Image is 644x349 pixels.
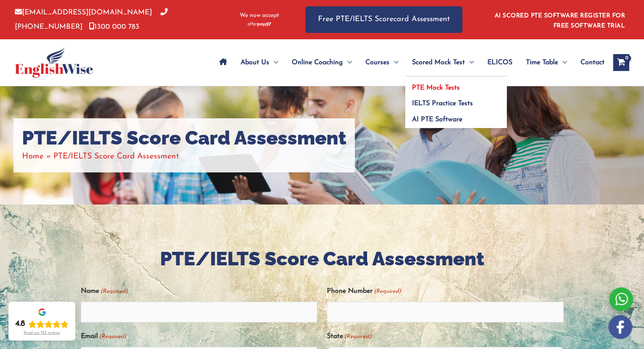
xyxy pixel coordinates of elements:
[526,48,558,77] span: Time Table
[240,48,269,77] span: About Us
[22,150,346,164] nav: Breadcrumbs
[234,48,285,77] a: About UsMenu Toggle
[81,284,127,298] label: Name
[15,319,69,329] div: Rating: 4.8 out of 5
[465,48,474,77] span: Menu Toggle
[285,48,359,77] a: Online CoachingMenu Toggle
[405,48,481,77] a: Scored Mock TestMenu Toggle
[53,153,179,161] span: PTE/IELTS Score Card Assessment
[495,13,625,29] a: AI SCORED PTE SOFTWARE REGISTER FOR FREE SOFTWARE TRIAL
[15,319,25,329] div: 4.8
[15,9,152,16] a: [EMAIL_ADDRESS][DOMAIN_NAME]
[292,48,343,77] span: Online Coaching
[15,47,93,78] img: cropped-ew-logo
[327,284,401,298] label: Phone Number
[100,284,127,298] span: (Required)
[580,48,605,77] span: Contact
[608,315,632,339] img: white-facebook.png
[240,11,279,20] span: We now accept
[519,48,574,77] a: Time TableMenu Toggle
[412,85,460,91] span: PTE Mock Tests
[558,48,567,77] span: Menu Toggle
[213,48,605,77] nav: Site Navigation: Main Menu
[373,284,401,298] span: (Required)
[89,23,139,30] a: 1300 000 783
[489,6,629,33] aside: Header Widget 1
[412,48,465,77] span: Scored Mock Test
[365,48,390,77] span: Courses
[81,330,126,344] label: Email
[343,48,352,77] span: Menu Toggle
[98,330,126,344] span: (Required)
[405,93,507,109] a: IELTS Practice Tests
[390,48,398,77] span: Menu Toggle
[613,54,629,71] a: View Shopping Cart, empty
[22,127,346,150] h1: PTE/IELTS Score Card Assessment
[359,48,405,77] a: CoursesMenu Toggle
[15,9,168,30] a: [PHONE_NUMBER]
[22,153,44,161] a: Home
[344,330,372,344] span: (Required)
[327,330,371,344] label: State
[24,331,60,335] div: Read our 723 reviews
[481,48,519,77] a: ELICOS
[405,109,507,128] a: AI PTE Software
[305,6,462,33] a: Free PTE/IELTS Scorecard Assessment
[574,48,605,77] a: Contact
[412,100,473,107] span: IELTS Practice Tests
[405,77,507,93] a: PTE Mock Tests
[81,247,564,272] h2: PTE/IELTS Score Card Assessment
[412,116,462,123] span: AI PTE Software
[269,48,278,77] span: Menu Toggle
[248,22,271,27] img: Afterpay-Logo
[487,48,512,77] span: ELICOS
